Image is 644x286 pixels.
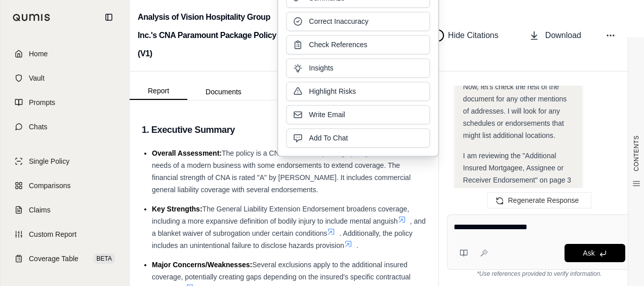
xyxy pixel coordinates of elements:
span: Major Concerns/Weaknesses: [152,261,252,269]
a: Coverage TableBETA [7,247,123,270]
button: Check References [286,35,430,54]
button: Download [525,25,585,46]
span: BETA [94,254,115,264]
span: Now, let's check the rest of the document for any other mentions of addresses. I will look for an... [463,83,567,139]
span: Download [545,29,581,42]
a: Chats [7,116,123,138]
a: Comparisons [7,174,123,197]
button: Regenerate Response [487,192,591,208]
h2: Analysis of Vision Hospitality Group Inc.'s CNA Paramount Package Policy (V1) [138,8,286,63]
span: Key Strengths: [152,205,203,213]
a: Prompts [7,91,123,114]
span: Ask [583,249,594,257]
button: Add To Chat [286,128,430,148]
a: Single Policy [7,150,123,172]
span: Prompts [29,97,55,108]
div: *Use references provided to verify information. [447,270,632,278]
button: Write Email [286,105,430,124]
span: Coverage Table [29,254,78,264]
a: Vault [7,67,123,89]
span: Highlight Risks [309,86,356,96]
button: Collapse sidebar [101,9,117,25]
span: Home [29,49,48,59]
button: Highlight Risks [286,82,430,101]
a: Home [7,43,123,65]
span: Add To Chat [309,133,348,143]
span: CONTENTS [632,135,640,171]
span: Hide Citations [448,29,505,42]
img: Qumis Logo [13,14,51,21]
span: I am reviewing the "Additional Insured Mortgagee, Assignee or Receiver Endorsement" on page 3 of [463,152,572,196]
button: Correct Inaccuracy [286,12,430,31]
span: Check References [309,40,367,50]
a: Claims [7,199,123,221]
span: Write Email [309,110,345,120]
h3: 1. Executive Summary [142,121,426,139]
span: Regenerate Response [508,196,579,204]
span: Custom Report [29,229,76,239]
span: Chats [29,122,48,132]
span: Overall Assessment: [152,149,222,157]
span: Vault [29,73,45,83]
button: Documents [187,84,260,100]
span: Insights [309,63,333,73]
span: Correct Inaccuracy [309,16,368,26]
a: Custom Report [7,223,123,245]
span: Comparisons [29,181,70,191]
span: Claims [29,205,51,215]
button: Insights [286,58,430,78]
span: . [356,241,358,249]
span: Single Policy [29,156,69,166]
span: The General Liability Extension Endorsement broadens coverage, including a more expansive definit... [152,205,409,225]
button: Report [130,83,187,100]
button: Ask [565,244,625,262]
